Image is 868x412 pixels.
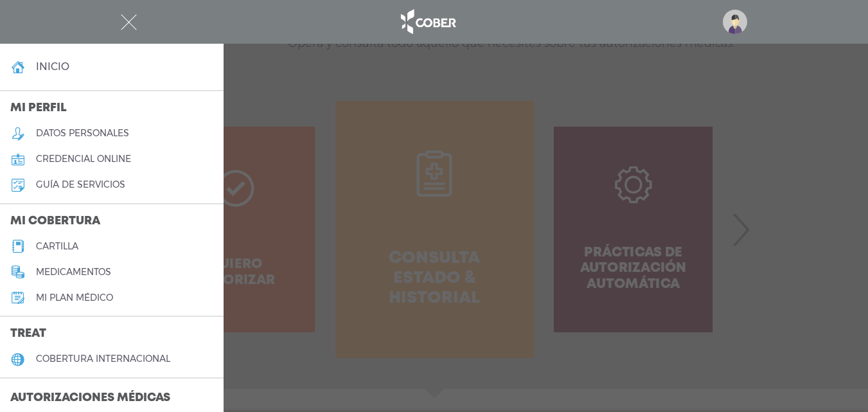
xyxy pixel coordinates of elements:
img: Cober_menu-close-white.svg [121,14,137,30]
h5: credencial online [36,154,131,165]
h5: cartilla [36,241,78,252]
h5: datos personales [36,128,129,139]
h5: medicamentos [36,267,111,278]
h4: inicio [36,60,69,73]
h5: guía de servicios [36,179,125,190]
h5: Mi plan médico [36,292,113,303]
img: profile-placeholder.svg [723,10,747,34]
h5: cobertura internacional [36,354,170,364]
img: logo_cober_home-white.png [394,6,461,37]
